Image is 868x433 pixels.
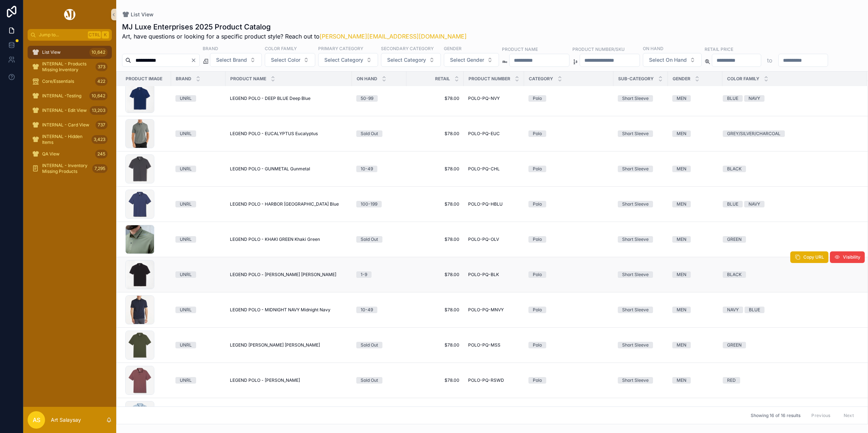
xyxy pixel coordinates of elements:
a: 1-9 [356,271,402,278]
div: Polo [533,95,542,102]
a: Short Sleeve [618,236,664,243]
span: $78.00 [411,96,459,101]
label: Gender [444,45,462,52]
a: $78.00 [411,166,459,172]
div: MEN [677,307,686,313]
div: 1-9 [361,271,367,278]
div: Short Sleeve [622,377,649,384]
div: 13,203 [90,106,108,115]
a: BLUENAVY [723,201,858,207]
span: POLO-PQ-MNVY [468,307,504,313]
a: Short Sleeve [618,95,664,102]
a: 50-99 [356,95,402,102]
a: MEN [672,95,718,102]
a: INTERNAL - Edit View13,203 [28,104,112,117]
span: Core/Essentials [42,78,74,84]
span: List View [131,11,154,18]
a: Polo [528,236,609,243]
span: LEGEND POLO - DEEP BLUE Deep Blue [230,96,311,101]
div: UNRL [180,130,192,137]
a: List View10,642 [28,46,112,59]
span: Select On Hand [649,56,687,64]
div: Sold Out [361,377,378,384]
a: POLO-PQ-EUC [468,131,520,137]
a: POLO-PQ-BLK [468,272,520,278]
div: Short Sleeve [622,201,649,207]
div: Polo [533,307,542,313]
span: Art, have questions or looking for a specific product style? Reach out to [122,32,467,41]
div: Polo [533,166,542,172]
a: $78.00 [411,201,459,207]
span: LEGEND POLO - GUNMETAL Gunmetal [230,166,310,172]
a: UNRL [175,271,221,278]
a: Polo [528,201,609,207]
a: LEGEND POLO - MIDNIGHT NAVY Midnight Navy [230,307,348,313]
div: GREY/SILVER/CHARCOAL [727,130,780,137]
div: Polo [533,271,542,278]
a: MEN [672,307,718,313]
a: POLO-PQ-NVY [468,96,520,101]
label: Primary Category [318,45,363,52]
a: Short Sleeve [618,342,664,348]
span: POLO-PQ-RSWD [468,377,504,383]
div: Short Sleeve [622,307,649,313]
span: Visibility [843,254,860,260]
div: UNRL [180,377,192,384]
a: Polo [528,271,609,278]
p: to [767,56,772,65]
span: POLO-PQ-EUC [468,131,500,137]
div: UNRL [180,95,192,102]
span: POLO-PQ-NVY [468,96,500,101]
a: GREY/SILVER/CHARCOAL [723,130,858,137]
a: [PERSON_NAME][EMAIL_ADDRESS][DOMAIN_NAME] [320,33,467,40]
span: LEGEND POLO - MIDNIGHT NAVY Midnight Navy [230,307,330,313]
div: 373 [96,62,108,71]
div: MEN [677,236,686,243]
span: Product Image [126,76,162,82]
div: 10,642 [89,48,108,57]
div: Polo [533,130,542,137]
a: LEGEND [PERSON_NAME] [PERSON_NAME] [230,342,348,348]
a: $78.00 [411,131,459,137]
div: GREEN [727,342,742,348]
a: UNRL [175,95,221,102]
button: Visibility [830,251,865,263]
div: MEN [677,166,686,172]
span: LEGEND POLO - [PERSON_NAME] [230,377,300,383]
button: Select Button [444,53,499,67]
div: UNRL [180,236,192,243]
a: UNRL [175,377,221,384]
div: 422 [95,77,108,86]
a: BLACK [723,166,858,172]
div: 10-49 [361,166,373,172]
a: INTERNAL - Inventory Missing Products7,295 [28,162,112,175]
span: Select Brand [216,56,247,64]
div: Short Sleeve [622,342,649,348]
label: Product Name [502,46,538,52]
a: $78.00 [411,307,459,313]
a: Sold Out [356,342,402,348]
a: MEN [672,201,718,207]
label: Secondary Category [381,45,434,52]
a: $78.00 [411,272,459,278]
span: Copy URL [803,254,824,260]
a: Short Sleeve [618,307,664,313]
a: $78.00 [411,377,459,383]
a: Polo [528,95,609,102]
div: UNRL [180,271,192,278]
a: POLO-PQ-MSS [468,342,520,348]
span: LEGEND POLO - [PERSON_NAME] [PERSON_NAME] [230,272,336,278]
div: Polo [533,236,542,243]
a: Short Sleeve [618,377,664,384]
button: Copy URL [790,251,828,263]
a: POLO-PQ-OLV [468,236,520,242]
a: UNRL [175,130,221,137]
span: POLO-PQ-BLK [468,272,499,278]
div: UNRL [180,342,192,348]
button: Select Button [381,53,441,67]
label: Color Family [265,45,297,52]
a: LEGEND POLO - GUNMETAL Gunmetal [230,166,348,172]
button: Jump to...CtrlK [28,29,112,41]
